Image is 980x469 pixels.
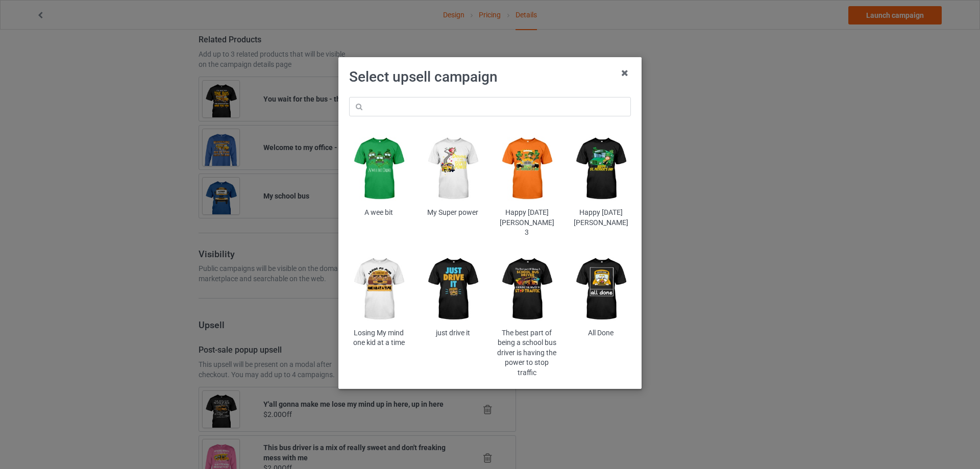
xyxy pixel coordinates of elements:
[349,68,631,86] h1: Select upsell campaign
[571,328,631,338] div: All Done
[497,208,557,238] div: Happy [DATE][PERSON_NAME] 3
[349,208,409,218] div: A wee bit
[423,328,483,338] div: just drive it
[571,208,631,228] div: Happy [DATE][PERSON_NAME]
[423,208,483,218] div: My Super power
[349,328,409,348] div: Losing My mind one kid at a time
[497,328,557,378] div: The best part of being a school bus driver is having the power to stop traffic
